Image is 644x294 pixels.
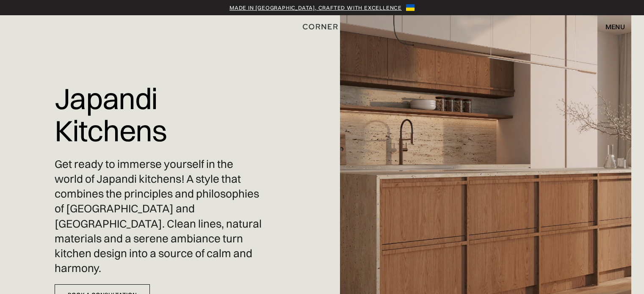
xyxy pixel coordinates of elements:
p: Get ready to immerse yourself in the world of Japandi kitchens! A style that combines the princip... [55,157,263,276]
h1: Japandi Kitchens [55,76,263,153]
a: Made in [GEOGRAPHIC_DATA], crafted with excellence [229,3,402,12]
div: menu [605,23,625,30]
a: home [300,21,344,32]
div: menu [597,19,625,34]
